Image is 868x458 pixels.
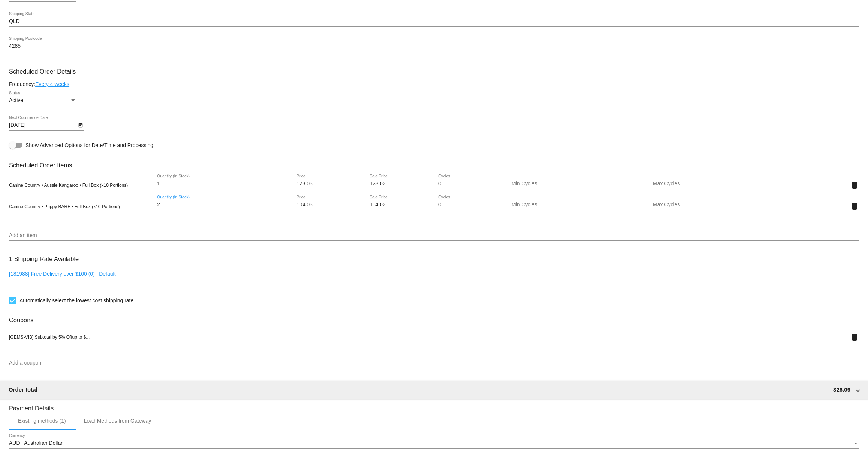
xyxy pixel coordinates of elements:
[297,181,359,187] input: Price
[76,121,84,129] button: Open calendar
[25,141,153,149] span: Show Advanced Options for Date/Time and Processing
[297,202,359,208] input: Price
[511,202,579,208] input: Min Cycles
[438,202,501,208] input: Cycles
[653,202,720,208] input: Max Cycles
[833,386,850,393] span: 326.09
[157,202,225,208] input: Quantity (In Stock)
[157,181,225,187] input: Quantity (In Stock)
[9,183,128,188] span: Canine Country • Aussie Kangaroo • Full Box (x10 Portions)
[511,181,579,187] input: Min Cycles
[19,296,133,305] span: Automatically select the lowest cost shipping rate
[9,122,76,128] input: Next Occurrence Date
[9,360,859,366] input: Add a coupon
[9,97,23,103] span: Active
[850,333,859,342] mat-icon: delete
[9,311,859,324] h3: Coupons
[9,204,120,209] span: Canine Country • Puppy BARF • Full Box (x10 Portions)
[370,202,428,208] input: Sale Price
[9,271,116,277] a: [181988] Free Delivery over $100 (0) | Default
[9,440,63,446] span: AUD | Australian Dollar
[370,181,428,187] input: Sale Price
[850,181,859,190] mat-icon: delete
[84,418,151,424] div: Load Methods from Gateway
[9,399,859,412] h3: Payment Details
[9,43,76,49] input: Shipping Postcode
[9,68,859,75] h3: Scheduled Order Details
[18,418,66,424] div: Existing methods (1)
[653,181,720,187] input: Max Cycles
[9,156,859,169] h3: Scheduled Order Items
[9,98,76,104] mat-select: Status
[35,81,69,87] a: Every 4 weeks
[850,202,859,211] mat-icon: delete
[9,18,859,24] input: Shipping State
[9,386,37,393] span: Order total
[9,81,859,87] div: Frequency:
[9,440,859,446] mat-select: Currency
[438,181,501,187] input: Cycles
[9,335,90,340] span: [GEMS-VIB] Subtotal by 5% Offup to $...
[9,251,79,267] h3: 1 Shipping Rate Available
[9,233,859,239] input: Add an item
